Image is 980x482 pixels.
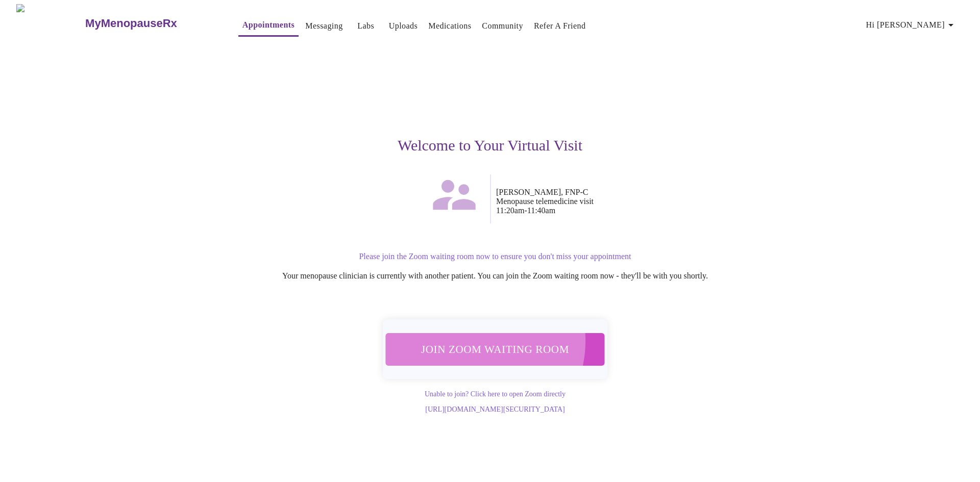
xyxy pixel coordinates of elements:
[399,340,591,359] span: Join Zoom Waiting Room
[238,15,299,37] button: Appointments
[85,17,177,30] h3: MyMenopauseRx
[186,252,804,261] p: Please join the Zoom waiting room now to ensure you don't miss your appointment
[385,16,422,36] button: Uploads
[534,19,586,33] a: Refer a Friend
[305,19,342,33] a: Messaging
[866,18,957,32] span: Hi [PERSON_NAME]
[478,16,527,36] button: Community
[482,19,523,33] a: Community
[350,16,382,36] button: Labs
[496,188,804,215] p: [PERSON_NAME], FNP-C Menopause telemedicine visit 11:20am - 11:40am
[425,390,566,398] a: Unable to join? Click here to open Zoom directly
[862,15,961,35] button: Hi [PERSON_NAME]
[84,6,218,41] a: MyMenopauseRx
[242,18,295,32] a: Appointments
[16,4,84,42] img: MyMenopauseRx Logo
[386,333,605,365] button: Join Zoom Waiting Room
[425,405,565,413] a: [URL][DOMAIN_NAME][SECURITY_DATA]
[530,16,590,36] button: Refer a Friend
[428,19,471,33] a: Medications
[424,16,475,36] button: Medications
[357,19,374,33] a: Labs
[186,271,804,281] p: Your menopause clinician is currently with another patient. You can join the Zoom waiting room no...
[301,16,347,36] button: Messaging
[389,19,418,33] a: Uploads
[176,137,804,154] h3: Welcome to Your Virtual Visit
